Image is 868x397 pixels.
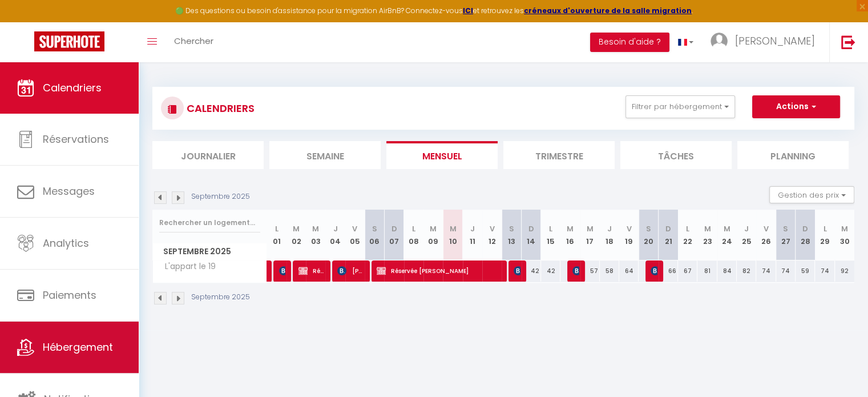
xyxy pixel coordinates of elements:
[365,210,384,260] th: 06
[449,223,456,234] abbr: M
[279,260,285,282] span: [PERSON_NAME]
[717,260,737,282] div: 84
[386,141,498,169] li: Mensuel
[524,6,692,15] a: créneaux d'ouverture de la salle migration
[377,260,499,282] span: Réservée [PERSON_NAME]
[580,260,600,282] div: 57
[802,223,808,234] abbr: D
[165,22,222,62] a: Chercher
[835,260,854,282] div: 92
[9,5,43,39] button: Ouvrir le widget de chat LiveChat
[514,260,520,282] span: [PERSON_NAME]
[463,210,482,260] th: 11
[764,223,769,234] abbr: V
[159,212,260,233] input: Rechercher un logement...
[412,223,415,234] abbr: L
[384,210,403,260] th: 07
[152,141,264,169] li: Journalier
[372,223,377,234] abbr: S
[482,210,502,260] th: 12
[686,223,689,234] abbr: L
[267,210,286,260] th: 01
[620,141,732,169] li: Tâches
[509,223,514,234] abbr: S
[737,210,756,260] th: 25
[651,260,657,282] span: [PERSON_NAME]
[567,223,574,234] abbr: M
[697,260,717,282] div: 81
[522,210,541,260] th: 14
[659,210,678,260] th: 21
[710,33,728,50] img: ...
[678,210,697,260] th: 22
[352,223,357,234] abbr: V
[306,210,325,260] th: 03
[43,340,113,354] span: Hébergement
[153,243,267,260] span: Septembre 2025
[541,210,560,260] th: 15
[443,210,462,260] th: 10
[404,210,423,260] th: 08
[528,223,534,234] abbr: D
[298,260,324,282] span: Réservée [PERSON_NAME]
[522,260,541,282] div: 42
[43,236,89,250] span: Analytics
[639,210,658,260] th: 20
[724,223,730,234] abbr: M
[391,223,397,234] abbr: D
[756,260,776,282] div: 74
[625,95,735,118] button: Filtrer par hébergement
[619,210,639,260] th: 19
[286,210,306,260] th: 02
[502,210,521,260] th: 13
[815,260,834,282] div: 74
[430,223,437,234] abbr: M
[560,210,580,260] th: 16
[333,223,338,234] abbr: J
[796,260,815,282] div: 59
[783,223,788,234] abbr: S
[737,141,849,169] li: Planning
[463,6,473,15] a: ICI
[580,210,600,260] th: 17
[470,223,475,234] abbr: J
[191,191,250,202] p: Septembre 2025
[697,210,717,260] th: 23
[704,223,711,234] abbr: M
[823,223,826,234] abbr: L
[345,210,365,260] th: 05
[184,95,255,121] h3: CALENDRIERS
[646,223,651,234] abbr: S
[549,223,552,234] abbr: L
[796,210,815,260] th: 28
[841,223,848,234] abbr: M
[835,210,854,260] th: 30
[325,210,345,260] th: 04
[43,184,95,198] span: Messages
[572,260,579,282] span: [PERSON_NAME]
[423,210,443,260] th: 09
[43,288,96,302] span: Paiements
[627,223,632,234] abbr: V
[737,260,756,282] div: 82
[293,223,300,234] abbr: M
[587,223,594,234] abbr: M
[776,210,796,260] th: 27
[744,223,749,234] abbr: J
[490,223,495,234] abbr: V
[607,223,612,234] abbr: J
[541,260,560,282] div: 42
[275,223,278,234] abbr: L
[678,260,697,282] div: 67
[600,260,619,282] div: 58
[659,260,678,282] div: 66
[600,210,619,260] th: 18
[619,260,639,282] div: 64
[503,141,615,169] li: Trimestre
[735,34,815,48] span: [PERSON_NAME]
[43,81,102,95] span: Calendriers
[717,210,737,260] th: 24
[43,132,109,146] span: Réservations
